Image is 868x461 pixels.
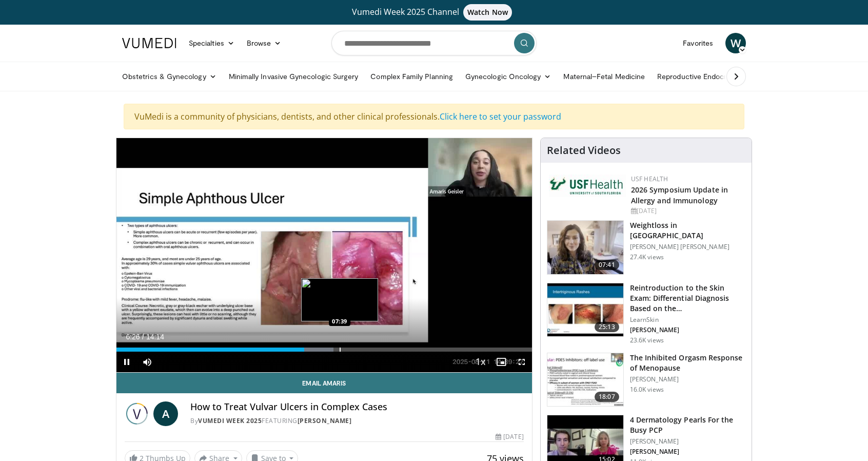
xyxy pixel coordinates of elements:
span: 25:13 [595,322,619,332]
h3: Reintroduction to the Skin Exam: Differential Diagnosis Based on the… [630,283,745,314]
p: [PERSON_NAME] [630,375,745,383]
img: Vumedi Week 2025 [125,401,149,426]
a: Reproductive Endocrinology & [MEDICAL_DATA] [651,66,823,87]
button: Pause [116,352,137,372]
a: Obstetrics & Gynecology [116,66,223,87]
p: [PERSON_NAME] [PERSON_NAME] [630,243,745,251]
a: Browse [241,33,288,53]
p: 16.0K views [630,386,664,394]
h3: Weightloss in [GEOGRAPHIC_DATA] [630,220,745,241]
a: W [725,33,746,53]
h3: The Inhibited Orgasm Response of Menopause [630,353,745,373]
div: Progress Bar [116,348,532,352]
span: 6:26 [126,333,140,341]
video-js: Video Player [116,138,532,373]
button: Mute [137,352,157,372]
button: Fullscreen [511,352,532,372]
input: Search topics, interventions [331,31,537,55]
p: [PERSON_NAME] [630,448,745,456]
p: 23.6K views [630,336,664,344]
img: 022c50fb-a848-4cac-a9d8-ea0906b33a1b.150x105_q85_crop-smart_upscale.jpg [547,283,623,337]
div: [DATE] [496,432,523,441]
h4: How to Treat Vulvar Ulcers in Complex Cases [190,401,524,413]
a: Maternal–Fetal Medicine [557,66,651,87]
span: 07:41 [595,260,619,270]
span: / [142,333,144,341]
p: 27.4K views [630,253,664,261]
a: Vumedi Week 2025 [198,416,262,425]
a: Gynecologic Oncology [459,66,557,87]
img: 9983fed1-7565-45be-8934-aef1103ce6e2.150x105_q85_crop-smart_upscale.jpg [547,221,623,274]
a: A [153,401,178,426]
a: USF Health [631,175,668,183]
a: [PERSON_NAME] [298,416,352,425]
p: LearnSkin [630,316,745,324]
span: 14:14 [146,333,164,341]
img: 283c0f17-5e2d-42ba-a87c-168d447cdba4.150x105_q85_crop-smart_upscale.jpg [547,353,623,407]
a: Minimally Invasive Gynecologic Surgery [223,66,365,87]
div: By FEATURING [190,416,524,426]
h3: 4 Dermatology Pearls For the Busy PCP [630,415,745,435]
a: Email Amaris [116,373,532,393]
a: Click here to set your password [440,111,561,122]
span: Watch Now [463,4,512,21]
button: Enable picture-in-picture mode [491,352,511,372]
button: Playback Rate [470,352,491,372]
p: [PERSON_NAME] [630,326,745,334]
a: Vumedi Week 2025 ChannelWatch Now [124,4,744,21]
a: 25:13 Reintroduction to the Skin Exam: Differential Diagnosis Based on the… LearnSkin [PERSON_NAM... [547,283,745,344]
a: 2026 Symposium Update in Allergy and Immunology [631,185,728,205]
h4: Related Videos [547,144,621,157]
a: 18:07 The Inhibited Orgasm Response of Menopause [PERSON_NAME] 16.0K views [547,353,745,407]
a: Specialties [183,33,241,53]
a: 07:41 Weightloss in [GEOGRAPHIC_DATA] [PERSON_NAME] [PERSON_NAME] 27.4K views [547,220,745,275]
div: VuMedi is a community of physicians, dentists, and other clinical professionals. [124,104,744,129]
img: VuMedi Logo [122,38,176,48]
a: Complex Family Planning [364,66,459,87]
div: [DATE] [631,206,743,216]
a: Favorites [677,33,719,53]
span: 18:07 [595,392,619,402]
img: image.jpeg [301,278,378,321]
p: [PERSON_NAME] [630,437,745,446]
img: 6ba8804a-8538-4002-95e7-a8f8012d4a11.png.150x105_q85_autocrop_double_scale_upscale_version-0.2.jpg [549,175,626,197]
